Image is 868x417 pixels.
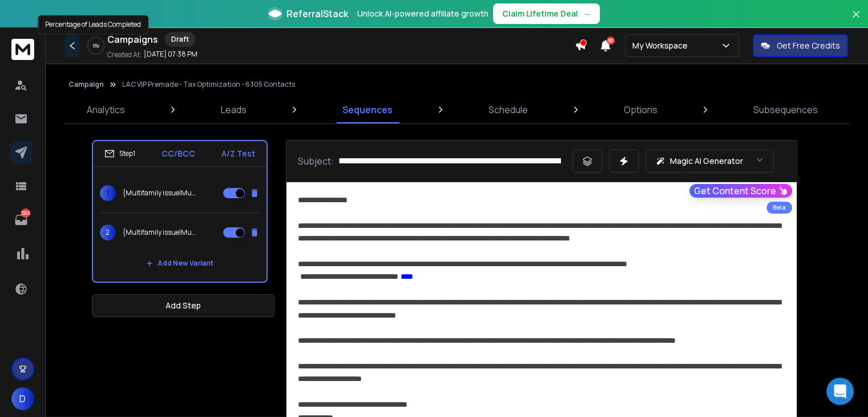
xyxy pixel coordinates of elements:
[777,40,840,51] p: Get Free Credits
[100,185,116,201] span: 1
[100,224,116,240] span: 2
[10,209,33,231] a: 7265
[123,228,196,237] p: {Multifamily issue|Multifamily investments challenge|Multifamily investments issue}
[123,189,196,198] p: {Multifamily issue|Multifamily investments challenge|Multifamily investments issue}
[746,96,825,123] a: Subsequences
[286,7,348,21] span: ReferralStack
[583,8,591,19] span: →
[221,148,255,159] p: A/Z Test
[482,96,535,123] a: Schedule
[104,149,135,159] div: Step 1
[298,154,334,168] p: Subject:
[357,8,488,19] p: Unlock AI-powered affiliate growth
[92,294,274,317] button: Add Step
[624,103,657,117] p: Options
[137,252,223,275] button: Add New Variant
[336,96,399,123] a: Sequences
[165,32,195,47] div: Draft
[21,209,30,218] p: 7265
[342,103,393,117] p: Sequences
[144,50,197,59] p: [DATE] 07:38 PM
[92,140,268,283] li: Step1CC/BCCA/Z Test1{Multifamily issue|Multifamily investments challenge|Multifamily investments ...
[632,40,692,51] p: My Workspace
[11,387,34,410] button: D
[607,37,615,45] span: 50
[849,7,863,34] button: Close banner
[68,80,104,89] button: Campaign
[162,148,195,159] p: CC/BCC
[488,103,528,117] p: Schedule
[38,15,148,34] div: Percentage of Leads Completed
[670,155,743,167] p: Magic AI Generator
[93,42,99,49] p: 0 %
[214,96,253,123] a: Leads
[617,96,664,123] a: Options
[689,184,792,198] button: Get Content Score
[766,202,792,214] div: Beta
[645,150,774,173] button: Magic AI Generator
[107,33,158,46] h1: Campaigns
[826,378,854,405] div: Open Intercom Messenger
[80,96,132,123] a: Analytics
[122,80,295,89] p: LAC VIP Premade - Tax Optimization - 6305 Contacts
[221,103,247,117] p: Leads
[753,103,818,117] p: Subsequences
[493,3,600,24] button: Claim Lifetime Deal→
[87,103,125,117] p: Analytics
[107,50,142,59] p: Created At:
[753,34,848,57] button: Get Free Credits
